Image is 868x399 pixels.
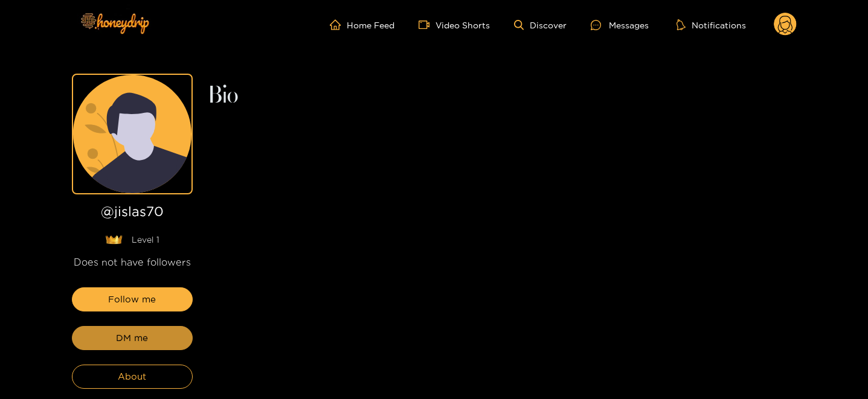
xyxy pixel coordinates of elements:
[419,19,490,30] a: Video Shorts
[132,234,159,246] span: Level 1
[72,365,193,389] button: About
[591,18,649,32] div: Messages
[673,19,750,31] button: Notifications
[514,20,567,30] a: Discover
[207,86,797,106] h2: Bio
[419,19,436,30] span: video-camera
[105,235,123,244] img: lavel grade
[72,326,193,350] button: DM me
[72,204,193,224] h1: @ jislas70
[116,331,148,345] span: DM me
[330,19,347,30] span: home
[118,369,146,384] span: About
[108,292,156,307] span: Follow me
[72,255,193,269] div: Does not have followers
[330,19,394,30] a: Home Feed
[72,287,193,311] button: Follow me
